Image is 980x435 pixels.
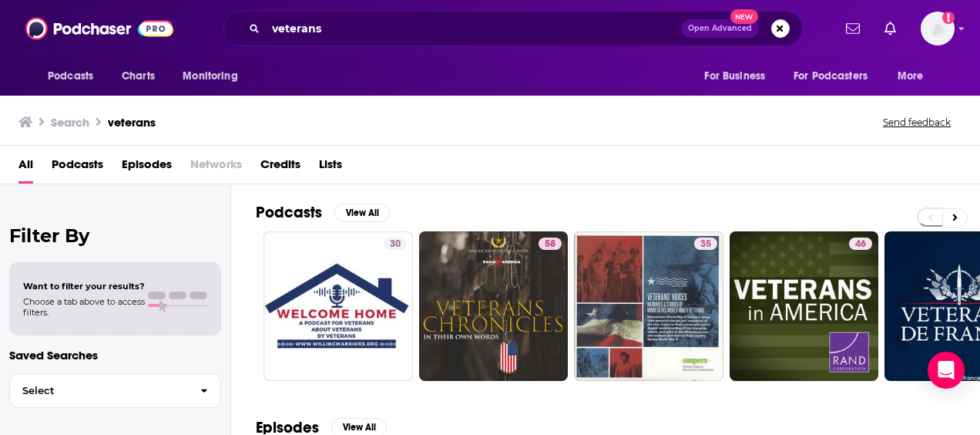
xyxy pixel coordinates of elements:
p: Saved Searches [9,348,221,362]
h2: Filter By [9,224,221,247]
button: Send feedback [878,116,955,129]
img: Podchaser - Follow, Share and Rate Podcasts [25,14,173,43]
button: Show profile menu [921,12,955,46]
div: Search podcasts, credits, & more... [223,11,803,46]
span: Podcasts [48,66,93,87]
a: 58 [419,231,569,381]
span: 46 [855,237,866,252]
button: open menu [784,62,890,91]
a: Charts [112,62,164,91]
a: 46 [730,231,879,381]
span: 58 [545,237,555,252]
span: 30 [390,237,401,252]
span: Monitoring [183,66,237,87]
span: Open Advanced [688,25,752,32]
a: 30 [384,238,407,250]
a: Show notifications dropdown [840,15,866,42]
span: Select [10,386,188,396]
a: Episodes [122,152,172,184]
span: For Business [704,66,765,87]
button: Select [9,373,221,408]
button: Open AdvancedNew [681,19,759,38]
a: 58 [539,238,562,250]
a: 30 [263,231,413,381]
svg: Add a profile image [942,12,955,24]
button: View All [334,204,390,222]
a: 46 [849,238,872,250]
a: All [18,152,33,184]
span: Logged in as Tessarossi87 [921,12,955,46]
img: User Profile [921,12,955,46]
div: Open Intercom Messenger [928,352,965,389]
a: Credits [260,152,300,184]
span: New [730,9,758,24]
a: Podcasts [52,152,103,184]
h3: veterans [108,115,156,130]
input: Search podcasts, credits, & more... [266,16,681,41]
button: open menu [887,62,943,91]
span: More [898,66,924,87]
span: 35 [700,237,711,252]
button: open menu [37,62,113,91]
span: For Podcasters [794,66,868,87]
a: PodcastsView All [256,203,390,222]
a: 35 [574,231,723,381]
a: Lists [319,152,342,184]
span: Choose a tab above to access filters. [23,296,145,318]
span: Charts [122,66,155,87]
span: Networks [190,152,242,184]
a: Show notifications dropdown [878,15,902,42]
h3: Search [51,115,89,130]
h2: Podcasts [256,203,322,222]
a: 35 [694,238,717,250]
button: open menu [172,62,257,91]
button: open menu [693,62,784,91]
span: Want to filter your results? [23,281,145,292]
